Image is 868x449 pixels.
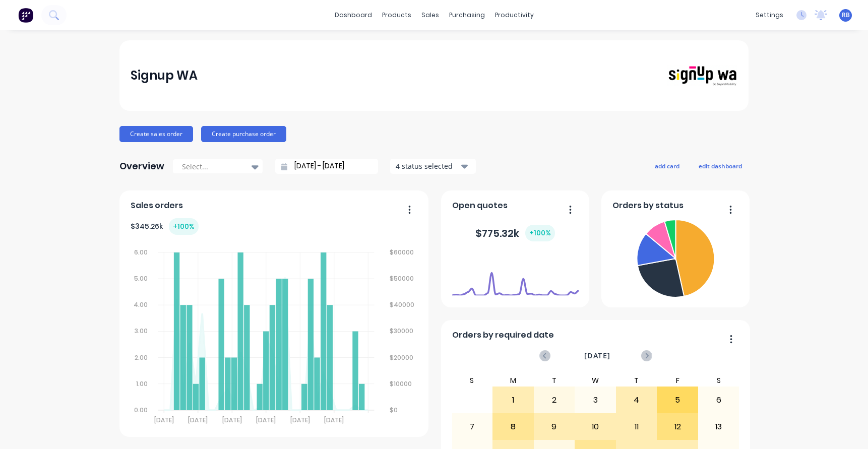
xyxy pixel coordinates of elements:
[134,274,148,283] tspan: 5.00
[492,374,534,387] div: M
[657,414,698,439] div: 12
[290,416,310,424] tspan: [DATE]
[377,8,416,23] div: products
[134,248,148,256] tspan: 6.00
[169,218,199,235] div: + 100 %
[452,414,492,439] div: 7
[534,388,575,413] div: 2
[390,300,415,309] tspan: $40000
[134,406,148,414] tspan: 0.00
[131,200,183,212] span: Sales orders
[657,374,698,387] div: F
[390,327,414,335] tspan: $30000
[134,300,148,309] tspan: 4.00
[534,414,575,439] div: 9
[525,225,555,241] div: + 100 %
[390,274,414,283] tspan: $50000
[119,156,164,176] div: Overview
[201,126,286,142] button: Create purchase order
[657,388,698,413] div: 5
[390,379,412,388] tspan: $10000
[490,8,539,23] div: productivity
[135,353,148,362] tspan: 2.00
[131,218,199,235] div: $ 345.26k
[222,416,242,424] tspan: [DATE]
[390,353,414,362] tspan: $20000
[135,327,148,335] tspan: 3.00
[842,11,850,20] span: RB
[475,225,555,241] div: $ 775.32k
[616,374,657,387] div: T
[119,126,193,142] button: Create sales order
[616,388,657,413] div: 4
[324,416,344,424] tspan: [DATE]
[390,159,476,174] button: 4 status selected
[444,8,490,23] div: purchasing
[575,374,616,387] div: W
[699,414,739,439] div: 13
[390,248,414,256] tspan: $60000
[416,8,444,23] div: sales
[616,414,657,439] div: 11
[330,8,377,23] a: dashboard
[136,379,148,388] tspan: 1.00
[131,66,198,86] div: Signup WA
[390,406,398,414] tspan: $0
[667,65,737,87] img: Signup WA
[698,374,739,387] div: S
[692,159,749,172] button: edit dashboard
[396,161,459,171] div: 4 status selected
[575,414,615,439] div: 10
[648,159,686,172] button: add card
[584,350,610,361] span: [DATE]
[699,388,739,413] div: 6
[493,414,533,439] div: 8
[452,200,508,212] span: Open quotes
[575,388,615,413] div: 3
[534,374,575,387] div: T
[493,388,533,413] div: 1
[154,416,173,424] tspan: [DATE]
[256,416,276,424] tspan: [DATE]
[751,8,788,23] div: settings
[612,200,684,212] span: Orders by status
[18,8,33,23] img: Factory
[188,416,208,424] tspan: [DATE]
[452,374,493,387] div: S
